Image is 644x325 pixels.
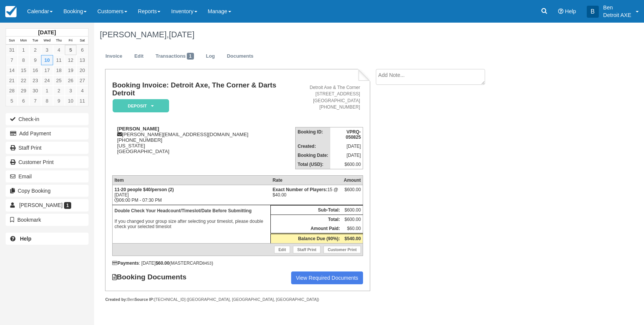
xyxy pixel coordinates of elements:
a: 4 [53,45,65,55]
small: 8453 [203,261,212,265]
button: Add Payment [6,127,89,140]
h1: [PERSON_NAME], [100,30,572,39]
th: Sun [6,37,18,45]
th: Created: [296,142,330,151]
a: 18 [53,65,65,75]
div: : [DATE] (MASTERCARD ) [112,261,363,266]
i: Help [558,9,563,14]
a: 30 [29,86,41,96]
a: 1 [18,45,29,55]
em: Deposit [113,99,169,112]
h1: Booking Invoice: Detroit Axe, The Corner & Darts Detroit [112,81,295,97]
button: Email [6,170,89,182]
a: 4 [76,86,88,96]
a: 9 [53,96,65,106]
td: 15 @ $40.00 [271,185,342,205]
a: 27 [76,75,88,86]
td: $600.00 [342,215,363,224]
p: If you changed your group size after selecting your timeslot, please double check your selected t... [114,207,269,230]
a: 7 [29,96,41,106]
th: Total: [271,215,342,224]
strong: Exact Number of Players [273,187,327,192]
b: Help [20,236,31,242]
a: 23 [29,75,41,86]
a: 3 [41,45,53,55]
th: Sub-Total: [271,205,342,215]
div: $600.00 [344,187,361,198]
a: Edit [274,246,290,253]
a: Documents [221,49,259,64]
span: 1 [64,202,71,209]
a: 21 [6,75,18,86]
a: Deposit [112,99,166,113]
span: Help [565,8,576,14]
th: Wed [41,37,53,45]
span: [PERSON_NAME] [19,202,63,208]
a: 16 [29,65,41,75]
a: View Required Documents [291,271,363,284]
a: 26 [65,75,76,86]
a: Staff Print [293,246,320,253]
th: Balance Due (90%): [271,233,342,243]
th: Item [112,175,270,185]
a: 6 [18,96,29,106]
a: 29 [18,86,29,96]
a: 5 [65,45,76,55]
a: 1 [41,86,53,96]
a: Transactions1 [150,49,200,64]
a: Customer Print [324,246,361,253]
address: Detroit Axe & The Corner [STREET_ADDRESS] [GEOGRAPHIC_DATA] [PHONE_NUMBER] [298,84,360,110]
a: 10 [41,55,53,65]
div: [PERSON_NAME][EMAIL_ADDRESS][DOMAIN_NAME] [PHONE_NUMBER] [US_STATE] [GEOGRAPHIC_DATA] [112,126,295,154]
strong: Created by: [105,297,127,302]
td: $600.00 [342,205,363,215]
a: 15 [18,65,29,75]
a: 24 [41,75,53,86]
strong: Booking Documents [112,273,194,281]
a: 8 [18,55,29,65]
a: 3 [65,86,76,96]
th: Total (USD): [296,160,330,169]
strong: [PERSON_NAME] [117,126,159,132]
th: Mon [18,37,29,45]
a: 11 [53,55,65,65]
button: Check-in [6,113,89,125]
a: Customer Print [6,156,89,168]
strong: Payments [112,261,139,266]
a: 6 [76,45,88,55]
div: B [587,6,599,18]
strong: $540.00 [345,236,361,241]
td: $600.00 [330,160,363,169]
a: 7 [6,55,18,65]
a: 19 [65,65,76,75]
a: 10 [65,96,76,106]
th: Amount [342,175,363,185]
b: Double Check Your Headcount/Timeslot/Date Before Submitting [114,208,252,213]
a: 2 [53,86,65,96]
strong: 11-20 people $40/person (2) [114,187,174,192]
a: 2 [29,45,41,55]
td: $60.00 [342,224,363,234]
a: 12 [65,55,76,65]
strong: VPRQ-050825 [346,129,361,140]
div: Ben [TECHNICAL_ID] ([GEOGRAPHIC_DATA], [GEOGRAPHIC_DATA], [GEOGRAPHIC_DATA]) [105,297,370,302]
a: 14 [6,65,18,75]
button: Copy Booking [6,185,89,197]
a: [PERSON_NAME] 1 [6,199,89,211]
td: [DATE] 06:00 PM - 07:30 PM [112,185,270,205]
button: Bookmark [6,214,89,226]
th: Booking Date: [296,151,330,160]
strong: $60.00 [156,261,169,266]
a: 17 [41,65,53,75]
td: [DATE] [330,142,363,151]
th: Thu [53,37,65,45]
a: 25 [53,75,65,86]
th: Amount Paid: [271,224,342,234]
td: [DATE] [330,151,363,160]
a: 5 [6,96,18,106]
a: Help [6,233,89,245]
th: Sat [76,37,88,45]
a: 28 [6,86,18,96]
a: 20 [76,65,88,75]
a: 13 [76,55,88,65]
